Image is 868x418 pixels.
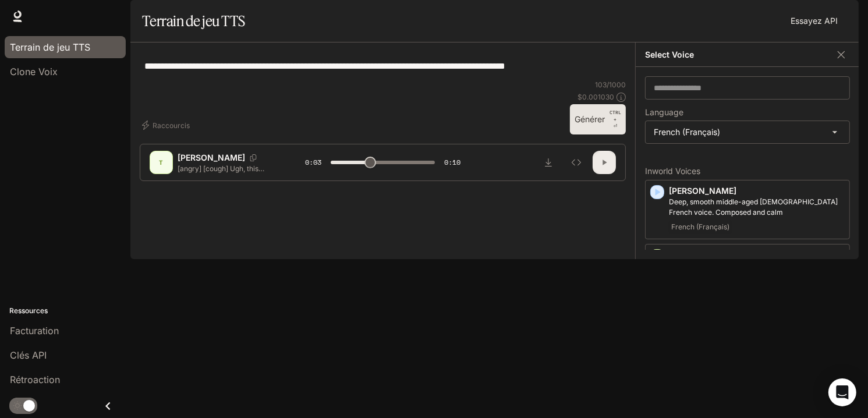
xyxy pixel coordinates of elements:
[595,80,626,90] p: 103 / 1000
[669,197,845,218] p: Deep, smooth middle-aged male French voice. Composed and calm
[570,104,626,134] button: GénérerCTRL +⏎
[669,249,845,261] p: [PERSON_NAME]
[444,157,460,168] span: 0:10
[610,109,621,130] p: ⏎
[610,109,621,123] p: CTRL +
[828,378,856,406] div: Open Intercom Messenger
[140,116,194,134] button: Raccourcis
[786,9,842,33] a: Essayez API
[565,151,588,174] button: Inspect
[245,154,261,161] button: Copy Voice ID
[646,121,849,143] div: French (Français)
[178,164,277,173] p: [angry] [cough] Ugh, this stupid cough... It's just so hard [cough] not getting sick this time of...
[645,167,850,175] p: Inworld Voices
[669,220,732,234] span: French (Français)
[669,185,845,197] p: [PERSON_NAME]
[152,153,171,172] div: T
[178,152,245,164] p: [PERSON_NAME]
[142,9,245,33] h1: Terrain de jeu TTS
[578,92,614,102] p: $ 0.001030
[305,157,321,168] span: 0:03
[537,151,560,174] button: Download audio
[645,108,683,116] p: Language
